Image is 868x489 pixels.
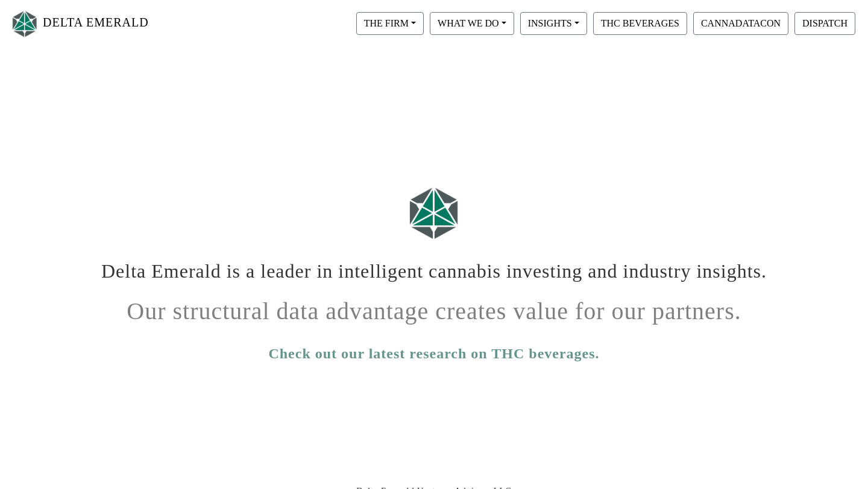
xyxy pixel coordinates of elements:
button: WHAT WE DO [430,12,514,35]
a: Check out our latest research on THC beverages. [268,343,599,364]
button: INSIGHTS [520,12,587,35]
a: DISPATCH [791,17,858,28]
a: THC BEVERAGES [590,17,690,28]
button: THE FIRM [356,12,424,35]
a: DELTA EMERALD [10,5,149,43]
h1: Delta Emerald is a leader in intelligent cannabis investing and industry insights. [99,251,769,282]
button: THC BEVERAGES [593,12,687,35]
h1: Our structural data advantage creates value for our partners. [99,288,769,326]
img: Logo [404,181,464,244]
button: DISPATCH [794,12,855,35]
img: Logo [10,8,40,40]
button: CANNADATACON [693,12,788,35]
a: CANNADATACON [690,17,791,28]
